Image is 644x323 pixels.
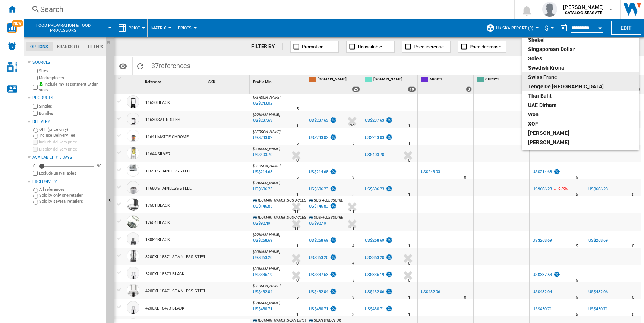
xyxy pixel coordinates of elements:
[528,111,633,118] div: Won
[528,129,633,137] div: [PERSON_NAME]
[528,45,633,53] div: Singaporean Dollar
[528,64,633,72] div: Swedish Krona
[528,139,633,146] div: [PERSON_NAME]
[528,55,633,62] div: soles
[528,36,633,44] div: Shekel
[528,120,633,127] div: XOF
[528,83,633,90] div: Tenge de [GEOGRAPHIC_DATA]
[528,101,633,109] div: UAE dirham
[528,73,633,81] div: Swiss franc
[528,92,633,99] div: Thai Baht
